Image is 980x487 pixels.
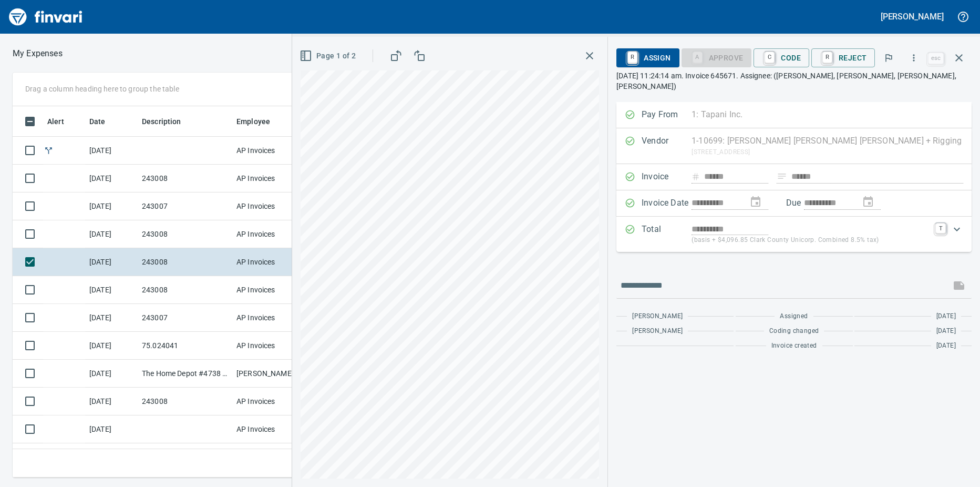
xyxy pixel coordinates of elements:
span: This records your message into the invoice and notifies anyone mentioned [946,273,972,298]
button: Flag [877,46,900,69]
a: R [822,52,832,63]
td: [PERSON_NAME] [232,360,311,388]
td: [DATE] [85,304,138,332]
span: Page 1 of 2 [302,49,356,63]
img: Finvari [6,4,85,29]
td: AP Invoices [232,388,311,415]
td: 243008 [138,220,232,248]
td: AP Invoices [232,192,311,220]
td: [DATE] [85,415,138,443]
span: [DATE] [936,311,956,322]
td: AP Invoices [232,248,311,276]
td: [DATE] [85,137,138,165]
button: More [902,46,925,69]
span: [DATE] [936,326,956,337]
td: [DATE] [85,165,138,192]
p: Total [642,223,692,246]
span: Code [762,49,801,67]
td: AP Invoices [232,443,311,471]
td: [DATE] [85,248,138,276]
td: AP Invoices [232,220,311,248]
td: [DATE] [85,192,138,220]
span: Alert [47,115,64,128]
p: [DATE] 11:24:14 am. Invoice 645671. Assignee: ([PERSON_NAME], [PERSON_NAME], [PERSON_NAME], [PERS... [616,70,972,92]
span: Coding changed [769,326,819,337]
nav: breadcrumb [13,47,63,60]
td: [DATE] [85,443,138,471]
td: AP Invoices [232,332,311,360]
span: Date [89,115,119,128]
td: [DATE] [85,276,138,304]
span: [DATE] [936,341,956,351]
span: Invoice created [771,341,817,351]
p: My Expenses [13,47,63,60]
span: Date [89,115,106,128]
div: Coding Required [682,53,752,62]
td: 243008 [138,248,232,276]
td: AP Invoices [232,137,311,165]
td: 243007 [138,304,232,332]
td: 243008 [138,443,232,471]
div: Expand [616,217,972,252]
button: RReject [811,48,875,67]
td: The Home Depot #4738 [GEOGRAPHIC_DATA] [GEOGRAPHIC_DATA] [138,360,232,388]
h5: [PERSON_NAME] [881,11,944,22]
span: [PERSON_NAME] [632,311,683,322]
p: (basis + $4,096.85 Clark County Unicorp. Combined 8.5% tax) [692,235,929,246]
span: Assigned [780,311,808,322]
a: T [935,223,946,234]
span: Employee [236,115,284,128]
td: AP Invoices [232,165,311,192]
a: esc [928,53,944,64]
button: Page 1 of 2 [297,46,360,66]
td: 243008 [138,388,232,415]
td: 243008 [138,165,232,192]
td: AP Invoices [232,304,311,332]
td: 243007 [138,192,232,220]
td: 75.024041 [138,332,232,360]
p: Drag a column heading here to group the table [25,84,179,94]
span: Split transaction [43,147,54,154]
span: Assign [625,49,670,67]
a: C [765,52,775,63]
td: [DATE] [85,220,138,248]
td: [DATE] [85,388,138,415]
span: [PERSON_NAME] [632,326,683,337]
span: Close invoice [925,45,972,70]
button: RAssign [616,48,679,67]
td: AP Invoices [232,276,311,304]
td: [DATE] [85,360,138,388]
span: Reject [820,49,866,67]
button: CCode [754,48,809,67]
td: [DATE] [85,332,138,360]
td: 243008 [138,276,232,304]
a: R [627,52,637,63]
span: Description [142,115,181,128]
button: [PERSON_NAME] [878,8,946,25]
td: AP Invoices [232,415,311,443]
span: Description [142,115,195,128]
span: Employee [236,115,270,128]
span: Alert [47,115,78,128]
